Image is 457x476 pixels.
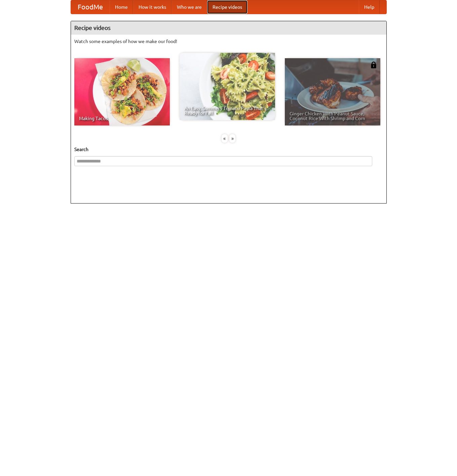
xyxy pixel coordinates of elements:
a: Help [359,0,380,14]
a: FoodMe [71,0,110,14]
h5: Search [74,146,383,153]
p: Watch some examples of how we make our food! [74,38,383,45]
img: 483408.png [370,62,377,68]
a: Making Tacos [74,58,170,125]
span: Making Tacos [79,116,165,121]
div: « [222,134,228,143]
a: Home [110,0,133,14]
a: Who we are [172,0,207,14]
div: » [229,134,235,143]
a: An Easy, Summery Tomato Pasta That's Ready for Fall [180,53,275,120]
a: How it works [133,0,172,14]
h4: Recipe videos [71,21,386,35]
span: An Easy, Summery Tomato Pasta That's Ready for Fall [184,106,270,115]
a: Recipe videos [207,0,247,14]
